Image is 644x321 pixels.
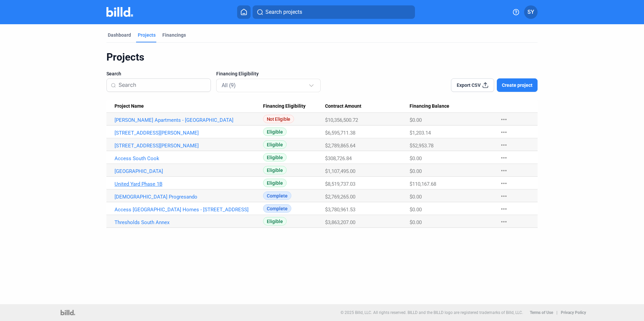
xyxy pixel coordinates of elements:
a: [DEMOGRAPHIC_DATA] Progresando [115,194,263,200]
span: Eligible [263,179,287,187]
span: $6,595,711.38 [325,130,355,136]
span: $3,780,961.53 [325,207,355,213]
span: Eligible [263,153,287,162]
span: Project Name [115,103,144,109]
div: Dashboard [108,32,131,38]
button: Search projects [253,5,415,19]
div: Financing Balance [410,103,493,109]
span: $0.00 [410,207,422,213]
mat-icon: more_horiz [500,154,508,162]
img: logo [61,310,75,315]
span: $52,953.78 [410,143,433,149]
p: | [556,310,557,315]
a: Access [GEOGRAPHIC_DATA] Homes - [STREET_ADDRESS] [115,207,263,213]
img: Billd Company Logo [106,7,133,17]
a: United Yard Phase 1B [115,181,263,187]
span: Search [106,70,121,77]
p: © 2025 Billd, LLC. All rights reserved. BILLD and the BILLD logo are registered trademarks of Bil... [341,310,523,315]
button: SY [524,5,538,19]
span: $2,769,265.00 [325,194,355,200]
a: [PERSON_NAME] Apartments - [GEOGRAPHIC_DATA] [115,117,263,123]
mat-icon: more_horiz [500,167,508,175]
b: Terms of Use [530,310,553,315]
span: Financing Eligibility [263,103,305,109]
span: $10,356,500.72 [325,117,358,123]
mat-icon: more_horiz [500,115,508,123]
span: Export CSV [457,82,481,88]
span: $2,789,865.64 [325,143,355,149]
span: SY [527,8,534,16]
div: Project Name [115,103,263,109]
span: $0.00 [410,117,422,123]
span: Financing Balance [410,103,449,109]
b: Privacy Policy [561,310,586,315]
span: $0.00 [410,168,422,174]
span: $0.00 [410,155,422,162]
span: Complete [263,204,291,213]
a: Access South Cook [115,155,263,162]
span: Eligible [263,217,287,225]
div: Projects [138,32,156,38]
span: Not Eligible [263,115,294,123]
span: $1,107,495.00 [325,168,355,174]
span: $0.00 [410,219,422,225]
div: Financings [162,32,186,38]
span: Eligible [263,128,287,136]
span: $8,519,737.03 [325,181,355,187]
span: Create project [502,82,533,88]
mat-icon: more_horiz [500,179,508,187]
mat-icon: more_horiz [500,192,508,200]
a: [GEOGRAPHIC_DATA] [115,168,263,174]
a: [STREET_ADDRESS][PERSON_NAME] [115,130,263,136]
span: $1,203.14 [410,130,431,136]
a: Thresholds South Annex [115,219,263,225]
div: Projects [106,51,538,64]
span: $110,167.68 [410,181,436,187]
mat-icon: more_horiz [500,205,508,213]
span: Eligible [263,166,287,174]
button: Export CSV [451,78,494,92]
span: Complete [263,191,291,200]
mat-icon: more_horiz [500,141,508,149]
mat-icon: more_horiz [500,128,508,136]
span: Financing Eligibility [216,70,259,77]
span: Eligible [263,140,287,149]
button: Create project [497,78,538,92]
div: Financing Eligibility [263,103,325,109]
input: Search [119,78,206,92]
mat-select-trigger: All (9) [222,82,236,88]
div: Contract Amount [325,103,410,109]
span: Contract Amount [325,103,361,109]
span: $308,726.84 [325,155,352,162]
span: $0.00 [410,194,422,200]
a: [STREET_ADDRESS][PERSON_NAME] [115,143,263,149]
span: $3,863,207.00 [325,219,355,225]
span: Search projects [265,8,302,16]
mat-icon: more_horiz [500,218,508,226]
